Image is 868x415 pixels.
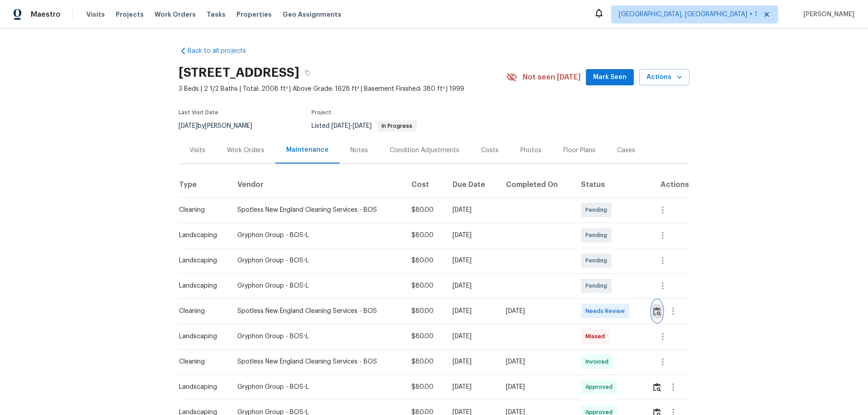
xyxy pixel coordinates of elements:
button: Review Icon [652,300,662,322]
div: [DATE] [506,307,566,316]
th: Vendor [230,172,404,197]
div: Landscaping [179,281,223,290]
img: Review Icon [653,383,661,392]
div: [DATE] [453,256,491,265]
div: Costs [481,146,499,155]
span: Visits [86,10,105,19]
th: Status [574,172,645,197]
span: - [331,123,372,129]
div: Gryphon Group - BOS-L [237,281,397,290]
div: [DATE] [506,382,566,392]
div: by [PERSON_NAME] [179,121,263,131]
div: $80.00 [411,256,438,265]
div: $80.00 [411,307,438,316]
div: Notes [350,146,368,155]
div: Spotless New England Cleaning Services - BOS [237,307,397,316]
button: Mark Seen [586,69,634,86]
div: [DATE] [453,281,491,290]
h2: [STREET_ADDRESS] [179,68,299,77]
div: [DATE] [506,357,566,366]
div: Cases [617,146,635,155]
span: [DATE] [179,123,198,129]
span: Maestro [31,10,61,19]
span: Mark Seen [593,72,627,83]
div: Cleaning [179,205,223,214]
div: Gryphon Group - BOS-L [237,332,397,341]
div: Gryphon Group - BOS-L [237,231,397,240]
span: Pending [585,205,611,214]
div: $80.00 [411,205,438,214]
div: [DATE] [453,382,491,392]
span: Missed [585,332,609,341]
div: [DATE] [453,357,491,366]
button: Actions [639,69,689,86]
div: $80.00 [411,281,438,290]
span: Projects [116,10,144,19]
div: Condition Adjustments [390,146,459,155]
div: Landscaping [179,256,223,265]
span: In Progress [378,123,416,129]
span: Needs Review [585,307,628,316]
span: [GEOGRAPHIC_DATA], [GEOGRAPHIC_DATA] + 1 [619,10,757,19]
span: [DATE] [331,123,350,129]
span: [DATE] [353,123,372,129]
span: Geo Assignments [283,10,341,19]
div: [DATE] [453,332,491,341]
span: Project [311,110,331,115]
th: Due Date [445,172,498,197]
div: Floor Plans [563,146,595,155]
button: Review Icon [652,376,662,398]
div: Spotless New England Cleaning Services - BOS [237,357,397,366]
span: [PERSON_NAME] [800,10,854,19]
span: Tasks [207,11,226,18]
div: Visits [189,146,205,155]
span: Pending [585,231,611,240]
div: Cleaning [179,357,223,366]
div: Gryphon Group - BOS-L [237,382,397,392]
div: $80.00 [411,332,438,341]
th: Actions [645,172,689,197]
span: Pending [585,281,611,290]
span: Actions [646,72,682,83]
th: Cost [404,172,445,197]
span: Not seen [DATE] [523,73,580,82]
span: Listed [311,123,417,129]
span: Pending [585,256,611,265]
div: Landscaping [179,332,223,341]
div: Maintenance [286,145,329,154]
div: [DATE] [453,307,491,316]
div: Landscaping [179,382,223,392]
th: Type [179,172,230,197]
span: Work Orders [155,10,196,19]
div: Photos [520,146,542,155]
span: Approved [585,382,616,392]
span: Properties [236,10,272,19]
a: Back to all projects [179,47,265,56]
div: [DATE] [453,205,491,214]
div: Work Orders [227,146,264,155]
div: Spotless New England Cleaning Services - BOS [237,205,397,214]
button: Copy Address [299,65,316,81]
div: $80.00 [411,231,438,240]
div: Cleaning [179,307,223,316]
span: 3 Beds | 2 1/2 Baths | Total: 2008 ft² | Above Grade: 1628 ft² | Basement Finished: 380 ft² | 1999 [179,84,506,93]
span: Invoiced [585,357,612,366]
div: Landscaping [179,231,223,240]
span: Last Visit Date [179,110,218,115]
div: [DATE] [453,231,491,240]
img: Review Icon [653,307,661,316]
div: $80.00 [411,357,438,366]
th: Completed On [499,172,574,197]
div: Gryphon Group - BOS-L [237,256,397,265]
div: $80.00 [411,382,438,392]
